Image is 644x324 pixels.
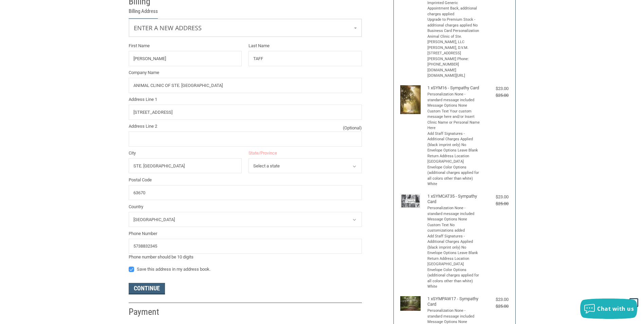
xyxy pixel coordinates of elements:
li: Return Address Location [GEOGRAPHIC_DATA] [427,154,480,165]
li: Custom Text Your custom message here and/or Insert Clinic Name or Personal Name Here [427,109,480,131]
div: $25.00 [481,92,509,99]
a: Enter or select a different address [129,19,362,37]
li: Personalization None - standard message included [427,205,480,217]
li: Return Address Location [GEOGRAPHIC_DATA] [427,256,480,267]
div: $25.00 [481,200,509,207]
label: Save this address in my address book. [129,267,362,272]
label: Company Name [129,69,362,76]
small: (Optional) [343,125,362,131]
label: Phone Number [129,230,362,237]
div: $23.00 [481,296,509,303]
li: Add Staff Signatures - Additional Charges Applied (black imprint only) No [427,131,480,148]
li: Message Options None [427,217,480,222]
label: First Name [129,42,242,49]
li: Envelope Options Leave Blank [427,250,480,256]
label: State/Province [249,150,362,157]
label: Last Name [249,42,362,49]
li: Custom Text No customizations added [427,222,480,234]
h2: Payment [129,306,168,318]
span: Enter a new address [134,24,202,32]
button: Continue [129,283,165,294]
li: Envelope Options Leave Blank [427,148,480,154]
label: Country [129,203,362,210]
li: Upgrade to Premium Stock - additional charges applied No [427,17,480,28]
label: City [129,150,242,157]
li: Personalization None - standard message included [427,92,480,103]
div: $23.00 [481,194,509,200]
li: Personalization None - standard message included [427,308,480,319]
legend: Billing Address [129,7,158,19]
h4: 1 x SYMPAW17 - Sympathy Card [427,296,480,307]
div: Phone number should be 10 digits [129,254,362,260]
h4: 1 x SYMCAT35 - Sympathy Card [427,194,480,205]
div: $25.00 [481,303,509,310]
li: Envelope Color Options (additional charges applied for all colors other than white) White [427,165,480,187]
label: Postal Code [129,177,362,183]
li: Business Card Personalization Animal Clinic of Ste. [PERSON_NAME], LLC [PERSON_NAME], D.V.M. [STR... [427,28,480,79]
button: Chat with us [580,299,637,319]
h4: 1 x SYM16 - Sympathy Card [427,85,480,91]
span: Chat with us [597,305,634,312]
li: Add Staff Signatures - Additional Charges Applied (black imprint only) No [427,234,480,251]
li: Envelope Color Options (additional charges applied for all colors other than white) White [427,267,480,290]
div: $23.00 [481,85,509,92]
li: Message Options None [427,103,480,109]
label: Address Line 1 [129,96,362,103]
label: Address Line 2 [129,123,362,130]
